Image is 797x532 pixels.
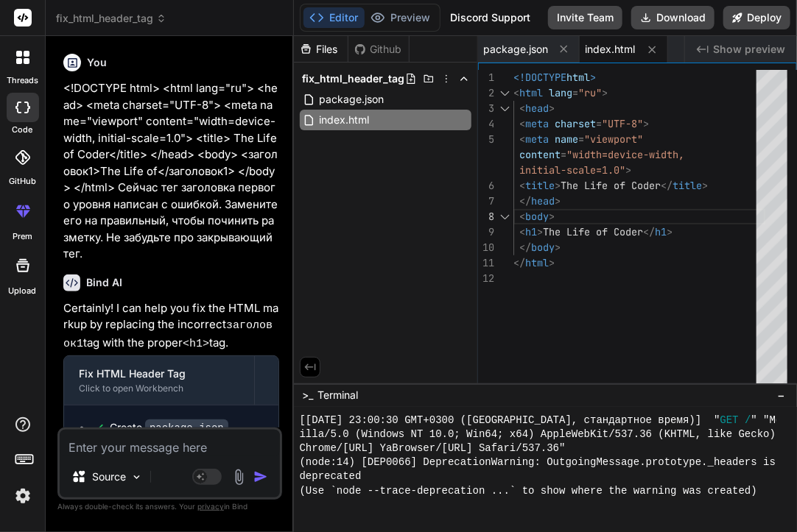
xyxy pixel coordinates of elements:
span: head [525,102,549,115]
div: 3 [478,101,494,116]
span: title [673,179,702,192]
span: < [519,117,525,130]
span: < [519,179,525,192]
span: The Life of Coder [561,179,661,192]
span: > [555,241,561,254]
div: 10 [478,240,494,255]
span: < [519,102,525,115]
span: = [572,86,578,99]
span: initial-scale=1.0" [519,163,625,177]
span: </ [513,256,525,269]
span: package.json [318,91,386,108]
span: </ [519,241,531,254]
span: − [777,388,785,402]
span: " "Moz [751,414,788,428]
img: Pick Models [130,471,143,483]
span: "ru" [578,86,602,99]
code: заголовок1 [63,319,273,350]
span: html [566,71,590,84]
button: Invite Team [548,6,622,29]
span: meta [525,117,549,130]
span: Show preview [713,42,785,57]
span: package.json [484,42,549,57]
h6: You [87,55,107,70]
img: attachment [231,469,247,486]
label: Upload [9,285,37,297]
span: > [555,179,561,192]
span: deprecated [300,469,362,483]
span: name [555,132,578,146]
div: Github [348,42,409,57]
span: The Life of Coder [543,225,643,238]
label: prem [13,230,32,243]
span: > [643,117,649,130]
span: (node:14) [DEP0066] DeprecationWarning: OutgoingMessage.prototype._headers is [300,455,776,469]
div: Create [110,420,228,436]
label: threads [7,74,38,87]
span: > [537,225,543,238]
span: = [596,117,602,130]
button: Download [631,6,715,29]
p: <!DOCTYPE html> <html lang="ru"> <head> <meta charset="UTF-8"> <meta name="viewport" content="wid... [63,80,279,263]
span: </ [519,194,531,208]
span: = [561,148,566,161]
span: Terminal [318,388,359,402]
span: "UTF-8" [602,117,643,130]
div: 7 [478,194,494,209]
span: body [525,210,549,223]
span: < [519,132,525,146]
div: Discord Support [441,6,539,29]
span: (Use `node --trace-deprecation ...` to show where the warning was created) [300,484,757,498]
button: Deploy [723,6,790,29]
span: [[DATE] 23:00:30 GMT+0300 ([GEOGRAPHIC_DATA], стандартное время)] " [300,414,720,428]
div: 1 [478,70,494,85]
span: <!DOCTYPE [513,71,566,84]
span: privacy [197,502,224,511]
span: > [702,179,708,192]
div: Files [294,42,348,57]
span: content [519,148,561,161]
span: > [549,102,555,115]
div: 6 [478,178,494,194]
span: meta [525,132,549,146]
span: </ [661,179,673,192]
button: Editor [303,7,365,28]
div: 4 [478,116,494,132]
label: GitHub [9,175,36,188]
span: h1 [655,225,667,238]
span: fix_html_header_tag [56,11,166,26]
div: 9 [478,224,494,240]
span: "viewport" [584,132,643,146]
code: <h1> [183,338,209,350]
span: fix_html_header_tag [303,71,405,86]
div: Click to collapse the range. [496,209,515,224]
label: code [13,124,33,136]
span: < [513,86,519,99]
span: > [549,256,555,269]
div: Click to collapse the range. [496,101,515,116]
div: 11 [478,255,494,271]
img: icon [253,469,268,484]
span: < [519,210,525,223]
div: Fix HTML Header Tag [79,366,239,381]
div: 2 [478,85,494,101]
span: GET [720,414,739,428]
span: > [667,225,673,238]
code: package.json [145,419,228,437]
span: / [745,414,751,428]
p: Certainly! I can help you fix the HTML markup by replacing the incorrect tag with the proper tag. [63,300,279,353]
img: settings [10,483,35,508]
div: Click to open Workbench [79,383,239,394]
span: > [590,71,596,84]
span: </ [643,225,655,238]
span: html [525,256,549,269]
span: body [531,241,555,254]
span: > [625,163,631,177]
span: < [519,225,525,238]
span: > [555,194,561,208]
span: "width=device-width, [566,148,684,161]
span: index.html [586,42,636,57]
span: head [531,194,555,208]
span: > [602,86,608,99]
button: Fix HTML Header TagClick to open Workbench [64,356,254,405]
